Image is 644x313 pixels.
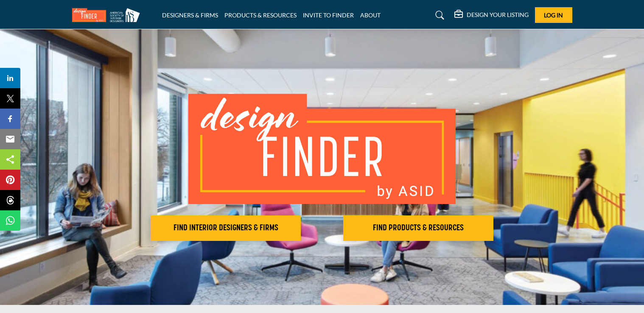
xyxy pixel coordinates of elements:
button: FIND PRODUCTS & RESOURCES [343,215,493,241]
a: Search [427,8,450,22]
h5: DESIGN YOUR LISTING [467,11,529,19]
h2: FIND INTERIOR DESIGNERS & FIRMS [153,223,298,233]
button: Log In [535,7,572,23]
a: PRODUCTS & RESOURCES [224,11,297,19]
a: ABOUT [360,11,381,19]
h2: FIND PRODUCTS & RESOURCES [346,223,491,233]
span: Log In [544,11,563,19]
a: DESIGNERS & FIRMS [162,11,218,19]
a: INVITE TO FINDER [303,11,354,19]
div: DESIGN YOUR LISTING [454,10,529,20]
img: image [188,94,456,204]
button: FIND INTERIOR DESIGNERS & FIRMS [151,215,301,241]
img: Site Logo [72,8,144,22]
